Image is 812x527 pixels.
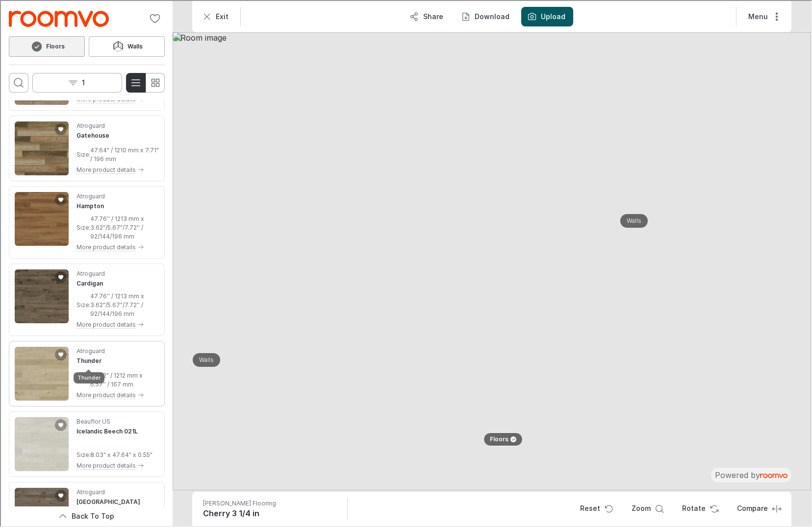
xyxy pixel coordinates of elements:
div: See Icelandic Beech 021L in the room [8,410,164,476]
p: Atroguard [76,120,104,129]
p: Size : [76,300,89,309]
p: Download [474,11,508,21]
img: Logo representing floors by moore. [8,10,108,26]
button: Switch to detail view [125,72,145,92]
button: More product details [76,389,158,400]
div: See Gatehouse in the room [8,115,164,180]
button: Add Gatehouse to favorites [54,122,66,134]
h4: Cardigan [76,278,102,287]
p: Size : [76,149,89,158]
button: Rotate Surface [673,498,724,518]
a: Go to floors by moore's website. [8,10,108,26]
button: Add Lakeview to favorites [54,489,66,501]
img: Icelandic Beech 021L. Link opens in a new window. [14,416,68,470]
h6: Cherry 3 1/4 in [202,507,339,518]
p: Size : [76,450,89,458]
p: 47.64" / 1210 mm x 7.71" / 196 mm [89,145,158,163]
p: More product details [76,165,135,173]
div: See Cardigan in the room [8,263,164,335]
h4: Lakeview [76,497,139,505]
button: More product details [76,459,152,470]
p: More product details [76,319,135,328]
p: Walls [626,216,640,224]
p: Atroguard [76,346,104,355]
button: Walls [192,352,219,366]
p: Atroguard [76,487,104,496]
button: Reset product [571,498,619,518]
h6: Walls [127,41,142,50]
button: Download [454,6,516,25]
button: More product details [76,164,158,174]
p: [PERSON_NAME] Flooring [202,498,275,507]
p: Beauflor US [76,416,109,425]
div: The visualizer is powered by Roomvo. [714,469,787,479]
h4: Hampton [76,201,103,210]
button: Walls [88,35,164,56]
img: Gatehouse. Link opens in a new window. [14,120,68,174]
button: Share [403,6,450,25]
button: Switch to simple view [144,72,164,92]
h4: Thunder [76,356,101,364]
h4: Gatehouse [76,130,108,139]
p: Size : [76,222,89,231]
img: Hampton. Link opens in a new window. [14,191,68,245]
p: More product details [76,242,135,251]
p: Powered by [714,469,787,479]
p: More product details [76,460,135,469]
p: More product details [76,390,135,399]
p: Floors [489,434,507,443]
button: Show details for Cherry 3 1/4 in [199,498,342,518]
img: Thunder. Link opens in a new window. [14,346,68,400]
button: Add Icelandic Beech 021L to favorites [54,418,66,430]
button: Add Cardigan to favorites [54,270,66,282]
button: Add Hampton to favorites [54,193,66,205]
p: Atroguard [76,268,104,277]
p: 1 [81,77,84,87]
button: Add Thunder to favorites [54,348,66,359]
button: Zoom room image [623,498,669,518]
button: More actions [739,6,787,25]
p: 8.03" x 47.64" x 0.55" [89,450,152,458]
button: Open search box [8,72,27,92]
h6: Floors [45,41,64,50]
p: Atroguard [76,191,104,200]
button: Floors [482,431,522,445]
img: Cardigan. Link opens in a new window. [14,268,68,322]
button: Walls [619,213,647,227]
button: Open the filters menu [31,72,121,92]
p: Exit [215,11,228,21]
button: Floors [8,35,84,56]
button: Exit [195,6,235,25]
p: 47.76'' / 1213 mm x 3.62"/5.67"/7.72'' / 92/144/196 mm [89,291,158,317]
img: Room image [172,31,810,489]
p: Walls [198,355,213,363]
label: Upload [540,11,564,21]
button: More product details [76,241,158,252]
button: Upload a picture of your room [520,6,572,25]
button: More product details [76,318,158,329]
div: See Hampton in the room [8,185,164,258]
button: Scroll back to the beginning [8,505,164,525]
div: Product List Mode Selector [125,72,164,92]
p: 47.72" / 1212 mm x 6.57'' / 167 mm [89,370,158,388]
h4: Icelandic Beech 021L [76,426,137,435]
button: Enter compare mode [728,498,787,518]
div: Thunder [73,371,103,383]
button: No favorites [144,8,164,27]
p: Share [422,11,442,21]
img: roomvo_wordmark.svg [759,473,787,477]
p: 47.76'' / 1213 mm x 3.62"/5.67"/7.72'' / 92/144/196 mm [89,214,158,240]
div: See Thunder in the room [8,340,164,406]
